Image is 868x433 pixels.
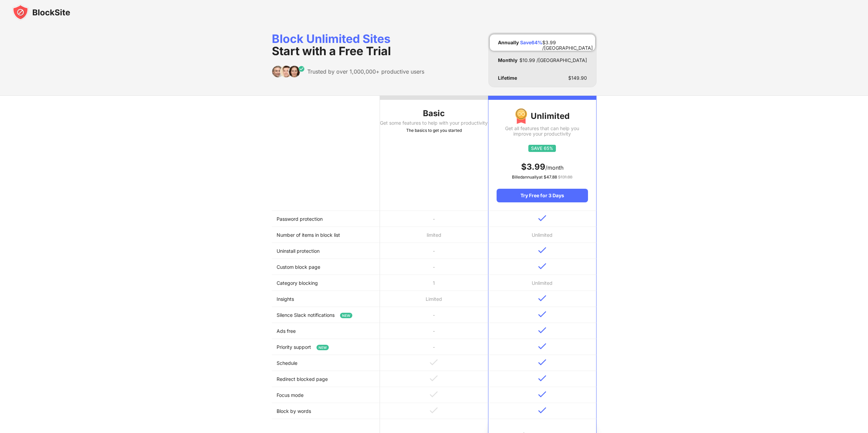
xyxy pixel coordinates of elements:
[272,65,305,78] img: trusted-by.svg
[515,108,527,124] img: img-premium-medal
[272,339,380,355] td: Priority support
[307,68,424,75] div: Trusted by over 1,000,000+ productive users
[520,40,542,45] div: Save 64 %
[488,275,596,291] td: Unlimited
[380,108,488,119] div: Basic
[272,387,380,403] td: Focus mode
[380,227,488,243] td: limited
[497,189,588,202] div: Try Free for 3 Days
[272,211,380,227] td: Password protection
[380,323,488,339] td: -
[538,343,546,350] img: v-blue.svg
[272,403,380,419] td: Block by words
[538,327,546,334] img: v-blue.svg
[430,391,438,398] img: v-grey.svg
[558,174,572,180] span: $ 131.88
[340,313,352,318] span: NEW
[497,108,588,124] div: Unlimited
[272,44,391,58] span: Start with a Free Trial
[272,33,424,57] div: Block Unlimited Sites
[272,323,380,339] td: Ads free
[272,291,380,307] td: Insights
[498,58,517,63] div: Monthly
[380,259,488,275] td: -
[538,311,546,318] img: v-blue.svg
[488,227,596,243] td: Unlimited
[538,391,546,398] img: v-blue.svg
[272,275,380,291] td: Category blocking
[317,345,329,350] span: NEW
[380,120,488,126] div: Get some features to help with your productivity
[498,40,519,45] div: Annually
[497,126,588,137] div: Get all features that can help you improve your productivity
[272,307,380,323] td: Silence Slack notifications
[498,75,517,81] div: Lifetime
[272,355,380,371] td: Schedule
[380,339,488,355] td: -
[568,75,587,81] div: $ 149.90
[380,291,488,307] td: Limited
[12,4,70,20] img: blocksite-icon-black.svg
[380,243,488,259] td: -
[528,145,556,152] img: save65.svg
[380,275,488,291] td: 1
[542,40,593,45] div: $ 3.99 /[GEOGRAPHIC_DATA]
[538,295,546,301] img: v-blue.svg
[538,407,546,414] img: v-blue.svg
[272,227,380,243] td: Number of items in block list
[497,174,588,181] div: Billed annually at $ 47.88
[521,162,545,172] span: $ 3.99
[272,243,380,259] td: Uninstall protection
[538,215,546,221] img: v-blue.svg
[380,127,488,134] div: The basics to get you started
[430,407,438,414] img: v-grey.svg
[380,307,488,323] td: -
[538,263,546,269] img: v-blue.svg
[430,375,438,382] img: v-grey.svg
[272,371,380,387] td: Redirect blocked page
[519,58,587,63] div: $ 10.99 /[GEOGRAPHIC_DATA]
[538,375,546,382] img: v-blue.svg
[497,161,588,172] div: /month
[430,359,438,366] img: v-grey.svg
[538,359,546,366] img: v-blue.svg
[380,211,488,227] td: -
[272,259,380,275] td: Custom block page
[538,247,546,253] img: v-blue.svg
